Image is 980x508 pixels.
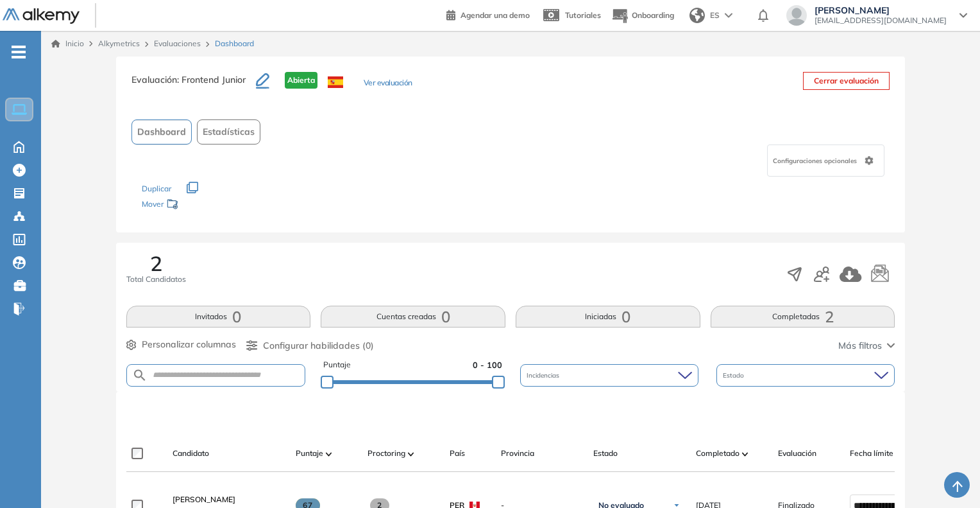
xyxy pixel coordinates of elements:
span: Provincia [501,448,534,459]
span: Candidato [173,448,209,459]
span: Estado [723,371,747,380]
span: Personalizar columnas [142,338,236,351]
img: Logo [3,8,80,24]
span: Configuraciones opcionales [773,156,859,166]
a: Evaluaciones [154,39,201,48]
button: Iniciadas0 [516,306,700,328]
button: Cerrar evaluación [803,72,890,90]
a: Inicio [51,38,84,49]
img: [missing "en.ARROW_ALT" translation] [742,452,748,456]
span: Más filtros [838,339,882,353]
span: [PERSON_NAME] [173,495,235,504]
img: arrow [725,13,732,18]
button: Invitados0 [126,306,311,328]
button: Ver evaluación [364,77,412,91]
span: Dashboard [215,38,254,49]
span: Incidencias [527,371,562,380]
button: Dashboard [131,119,192,145]
span: Onboarding [632,10,674,20]
span: Total Candidatos [126,274,186,285]
span: Alkymetrics [98,39,140,48]
span: Puntaje [323,359,351,371]
span: [PERSON_NAME] [815,5,947,15]
button: Más filtros [838,339,895,353]
button: Personalizar columnas [126,338,236,351]
div: Configuraciones opcionales [767,145,884,177]
a: [PERSON_NAME] [173,494,285,505]
span: Dashboard [137,125,186,139]
button: Onboarding [611,2,674,30]
img: [missing "en.ARROW_ALT" translation] [326,452,332,456]
h3: Evaluación [131,72,256,99]
img: [missing "en.ARROW_ALT" translation] [408,452,414,456]
img: SEARCH_ALT [132,367,148,383]
span: 2 [150,253,162,274]
button: Configurar habilidades (0) [246,339,374,353]
span: Estadísticas [203,125,255,139]
div: Mover [142,193,270,217]
span: [EMAIL_ADDRESS][DOMAIN_NAME] [815,15,947,26]
span: Duplicar [142,184,171,193]
img: world [689,8,705,23]
span: Estado [593,448,618,459]
img: ESP [328,76,343,88]
button: Completadas2 [711,306,895,328]
span: Tutoriales [565,10,601,20]
span: Proctoring [367,448,405,459]
span: Completado [696,448,739,459]
span: 0 - 100 [473,359,502,371]
div: Incidencias [520,364,698,387]
button: Cuentas creadas0 [321,306,505,328]
span: Puntaje [296,448,323,459]
a: Agendar una demo [446,6,530,22]
div: Estado [716,364,895,387]
span: Evaluación [778,448,816,459]
span: ES [710,10,720,21]
span: : Frontend Junior [177,74,246,85]
i: - [12,51,26,53]
span: País [450,448,465,459]
span: Fecha límite [850,448,893,459]
span: Abierta [285,72,317,89]
span: Agendar una demo [460,10,530,20]
button: Estadísticas [197,119,260,145]
span: Configurar habilidades (0) [263,339,374,353]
